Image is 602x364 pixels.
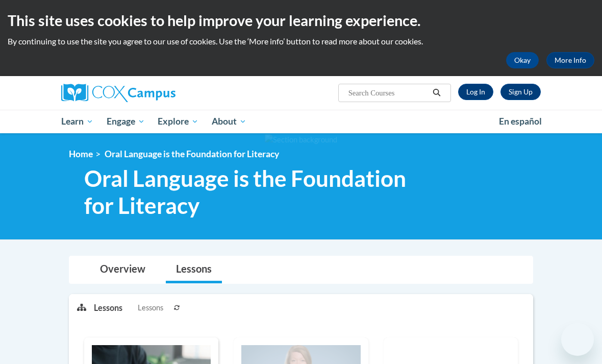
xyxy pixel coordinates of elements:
a: Overview [90,256,156,283]
span: About [212,115,246,128]
input: Search Courses [347,87,429,99]
span: En español [499,116,542,127]
span: Oral Language is the Foundation for Literacy [84,165,429,219]
a: Cox Campus [61,84,211,102]
p: By continuing to use the site you agree to our use of cookies. Use the ‘More info’ button to read... [8,36,594,47]
span: Engage [107,115,145,128]
iframe: Button to launch messaging window [561,323,594,356]
button: Search [429,87,444,99]
a: More Info [546,52,594,68]
div: Main menu [54,110,548,133]
span: Learn [61,115,93,128]
a: Register [500,84,541,100]
img: Section background [265,134,337,145]
h2: This site uses cookies to help improve your learning experience. [8,10,594,31]
a: About [205,110,253,133]
span: Lessons [138,302,163,313]
img: Cox Campus [61,84,175,102]
span: Explore [158,115,198,128]
a: Engage [100,110,152,133]
a: Explore [151,110,205,133]
a: En español [492,111,548,132]
a: Lessons [166,256,222,283]
p: Lessons [94,302,122,313]
a: Log In [458,84,493,100]
span: Oral Language is the Foundation for Literacy [105,149,279,159]
button: Okay [506,52,539,68]
a: Home [69,149,93,159]
a: Learn [55,110,100,133]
